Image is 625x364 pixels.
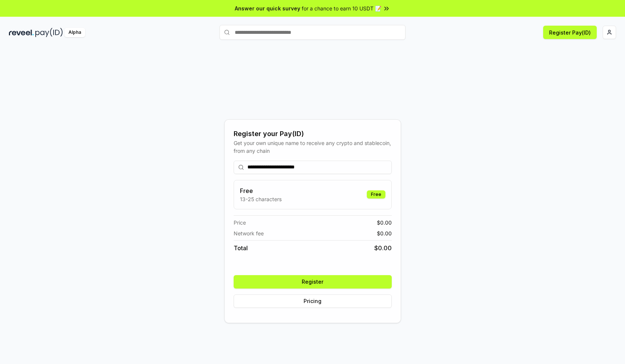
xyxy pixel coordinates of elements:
span: for a chance to earn 10 USDT 📝 [302,4,381,12]
img: reveel_dark [9,28,34,37]
button: Register [234,275,392,289]
button: Register Pay(ID) [543,26,597,39]
span: Total [234,244,248,252]
div: Register your Pay(ID) [234,129,392,139]
span: Price [234,219,246,226]
p: 13-25 characters [240,195,282,203]
span: $ 0.00 [377,219,392,226]
div: Free [367,190,385,199]
span: $ 0.00 [377,229,392,237]
button: Pricing [234,294,392,308]
span: $ 0.00 [374,244,392,252]
span: Answer our quick survey [235,4,300,12]
span: Network fee [234,229,264,237]
div: Alpha [64,28,85,37]
h3: Free [240,186,282,195]
img: pay_id [35,28,63,37]
div: Get your own unique name to receive any crypto and stablecoin, from any chain [234,139,392,155]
